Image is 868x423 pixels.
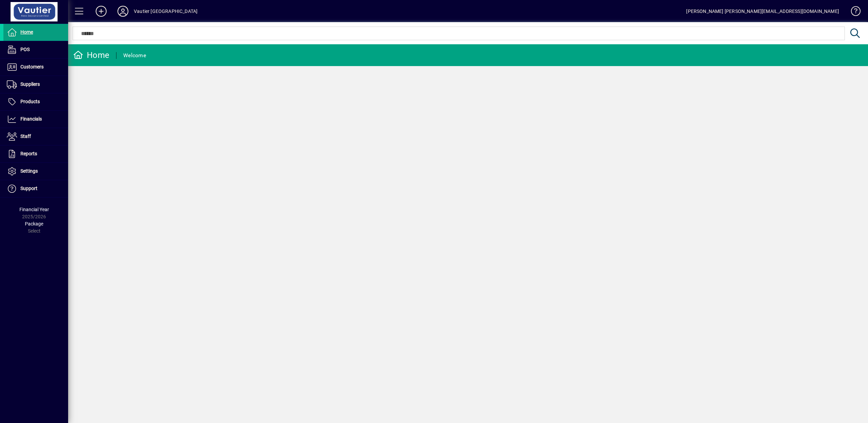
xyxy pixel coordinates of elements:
[20,116,42,122] span: Financials
[90,5,112,17] button: Add
[19,207,49,212] span: Financial Year
[25,221,43,226] span: Package
[846,1,859,23] a: Knowledge Base
[3,111,68,128] a: Financials
[134,6,198,17] div: Vautier [GEOGRAPHIC_DATA]
[20,29,33,35] span: Home
[20,64,44,69] span: Customers
[20,81,40,87] span: Suppliers
[686,6,839,17] div: [PERSON_NAME] [PERSON_NAME][EMAIL_ADDRESS][DOMAIN_NAME]
[3,41,68,58] a: POS
[3,145,68,162] a: Reports
[3,59,68,76] a: Customers
[3,128,68,145] a: Staff
[20,99,40,104] span: Products
[20,151,37,156] span: Reports
[3,93,68,110] a: Products
[20,134,31,139] span: Staff
[20,186,37,191] span: Support
[73,50,109,61] div: Home
[3,163,68,180] a: Settings
[123,50,146,61] div: Welcome
[3,76,68,93] a: Suppliers
[20,168,38,174] span: Settings
[20,47,30,52] span: POS
[3,180,68,197] a: Support
[112,5,134,17] button: Profile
